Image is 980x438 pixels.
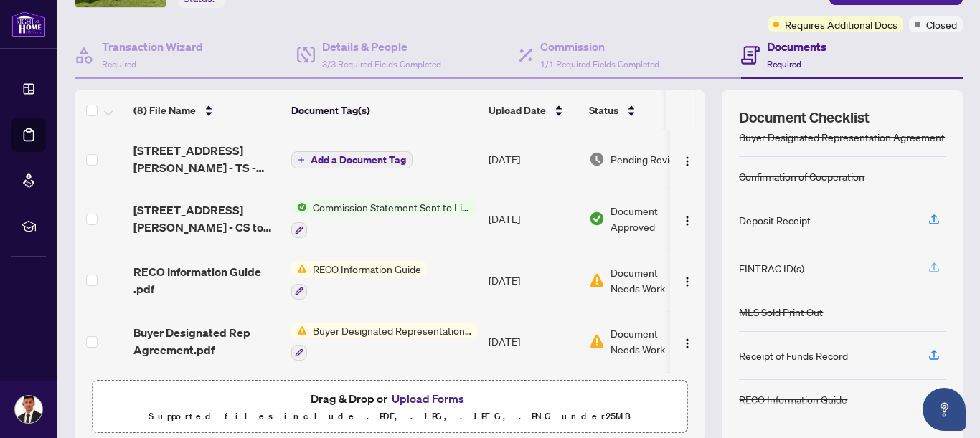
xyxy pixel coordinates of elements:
span: Closed [926,16,957,32]
span: Required [102,59,136,70]
span: [STREET_ADDRESS][PERSON_NAME] - CS to listing brokerage.pdf [133,201,280,236]
span: Status [589,103,618,118]
div: FINTRAC ID(s) [739,260,804,276]
div: Confirmation of Cooperation [739,168,864,184]
button: Status IconRECO Information Guide [291,261,427,300]
img: Document Status [589,211,605,227]
p: Supported files include .PDF, .JPG, .JPEG, .PNG under 25 MB [101,408,678,425]
button: Logo [676,148,699,171]
td: [DATE] [483,249,583,311]
button: Logo [676,330,699,353]
img: Document Status [589,272,605,288]
span: Document Approved [611,203,699,234]
span: plus [298,156,305,163]
span: RECO Information Guide .pdf [133,263,280,297]
h4: Commission [540,38,659,55]
td: [DATE] [483,372,583,434]
button: Status IconBuyer Designated Representation Agreement [291,323,477,361]
button: Open asap [923,388,966,431]
img: Document Status [589,151,605,167]
h4: Details & People [322,38,441,55]
span: (8) File Name [133,103,196,118]
img: Status Icon [291,199,307,215]
img: Status Icon [291,323,307,338]
img: Logo [682,276,693,287]
img: Logo [682,338,693,349]
span: Add a Document Tag [311,155,406,165]
img: Logo [682,215,693,227]
img: Status Icon [291,261,307,277]
div: Deposit Receipt [739,212,811,228]
span: Buyer Designated Representation Agreement [307,323,477,338]
h4: Documents [767,38,826,55]
img: Logo [682,156,693,167]
img: Profile Icon [15,396,42,423]
button: Add a Document Tag [291,151,413,168]
span: RECO Information Guide [307,261,427,277]
div: Receipt of Funds Record [739,348,848,363]
div: MLS Sold Print Out [739,304,823,320]
button: Add a Document Tag [291,151,413,169]
span: Document Needs Work [611,325,685,357]
span: Document Needs Work [611,265,685,296]
img: Document Status [589,333,605,349]
td: [DATE] [483,188,583,249]
th: Status [583,90,705,130]
td: [DATE] [483,130,583,188]
span: Pending Review [611,151,682,167]
div: Buyer Designated Representation Agreement [739,129,945,145]
th: Upload Date [483,90,583,130]
div: RECO Information Guide [739,391,847,407]
span: Drag & Drop or [311,389,468,408]
span: Upload Date [489,103,546,118]
th: Document Tag(s) [286,90,483,130]
span: Drag & Drop orUpload FormsSupported files include .PDF, .JPG, .JPEG, .PNG under25MB [93,381,687,434]
span: [STREET_ADDRESS][PERSON_NAME] - TS - Agent to Review.pdf [133,142,280,176]
span: Commission Statement Sent to Listing Brokerage [307,199,477,215]
span: 1/1 Required Fields Completed [540,59,659,70]
h4: Transaction Wizard [102,38,203,55]
span: Buyer Designated Rep Agreement.pdf [133,324,280,358]
button: Upload Forms [387,389,468,408]
span: Required [767,59,801,70]
span: Requires Additional Docs [785,16,897,32]
img: logo [11,11,46,37]
span: 3/3 Required Fields Completed [322,59,441,70]
span: Document Checklist [739,108,870,128]
td: [DATE] [483,311,583,373]
button: Logo [676,207,699,230]
button: Logo [676,269,699,292]
th: (8) File Name [128,90,286,130]
button: Status IconCommission Statement Sent to Listing Brokerage [291,199,477,238]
